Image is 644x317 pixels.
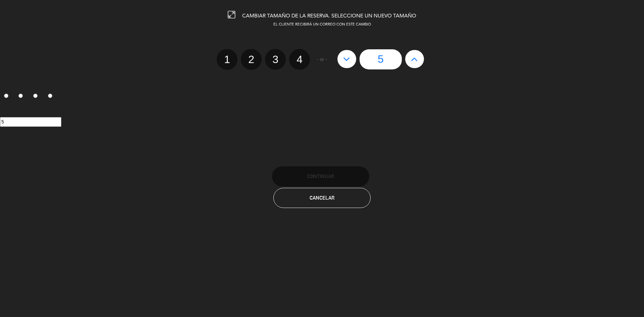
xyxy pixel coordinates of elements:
[273,23,371,27] span: EL CLIENTE RECIBIRÁ UN CORREO CON ESTE CAMBIO
[33,94,38,98] input: 3
[310,195,334,201] span: Cancelar
[272,166,369,187] button: Continuar
[265,49,286,70] label: 3
[44,91,59,102] label: 4
[242,13,416,19] span: CAMBIAR TAMAÑO DE LA RESERVA. SELECCIONE UN NUEVO TAMAÑO
[273,188,371,208] button: Cancelar
[4,94,8,98] input: 1
[30,91,44,102] label: 3
[307,173,334,179] span: Continuar
[289,49,310,70] label: 4
[317,56,327,63] span: - or -
[241,49,262,70] label: 2
[48,94,52,98] input: 4
[18,94,23,98] input: 2
[15,91,30,102] label: 2
[217,49,237,70] label: 1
